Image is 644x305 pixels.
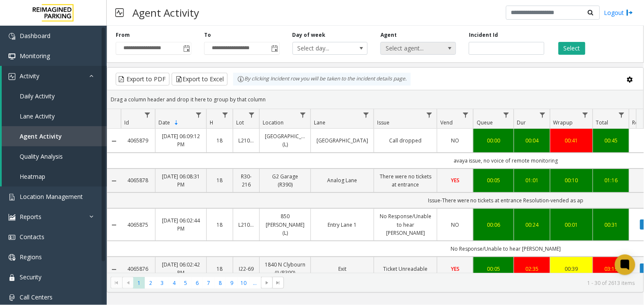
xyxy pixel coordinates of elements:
[501,109,512,121] a: Queue Filter Menu
[9,254,15,261] img: 'icon'
[126,221,150,229] a: 4065875
[20,52,50,60] span: Monitoring
[20,233,44,241] span: Contacts
[20,92,55,100] span: Daily Activity
[519,221,545,229] a: 00:24
[598,221,624,229] a: 00:31
[2,146,107,166] a: Quality Analysis
[2,106,107,126] a: Lane Activity
[2,166,107,187] a: Heatmap
[451,221,460,228] span: NO
[477,119,493,126] span: Queue
[233,73,411,86] div: By clicking Incident row you will be taken to the incident details page.
[379,172,432,189] a: There were no tickets at entrance
[519,176,545,184] div: 01:01
[379,265,432,273] a: Ticket Unreadable
[20,253,42,261] span: Regions
[145,277,156,289] span: Page 2
[265,172,305,189] a: G2 Garage (R390)
[238,277,249,289] span: Page 10
[537,109,548,121] a: Dur Filter Menu
[272,277,284,289] span: Go to the last page
[263,119,284,126] span: Location
[9,194,15,201] img: 'icon'
[9,53,15,60] img: 'icon'
[20,273,41,281] span: Security
[193,109,205,121] a: Date Filter Menu
[107,222,121,228] a: Collapse Details
[360,109,372,121] a: Lane Filter Menu
[107,138,121,145] a: Collapse Details
[126,136,150,145] a: 4065879
[442,136,468,145] a: NO
[237,76,244,83] img: infoIcon.svg
[20,152,63,160] span: Quality Analysis
[246,109,258,121] a: Lot Filter Menu
[598,176,624,184] div: 01:16
[261,277,272,289] span: Go to the next page
[20,213,41,221] span: Reports
[161,172,201,189] a: [DATE] 06:08:31 PM
[556,265,588,273] a: 00:39
[626,8,633,17] img: logout
[107,266,121,273] a: Collapse Details
[604,8,633,17] a: Logout
[559,42,585,55] button: Select
[168,277,180,289] span: Page 4
[9,294,15,301] img: 'icon'
[142,109,153,121] a: Id Filter Menu
[107,109,644,273] div: Data table
[212,136,228,145] a: 18
[204,31,211,39] label: To
[2,66,107,86] a: Activity
[519,265,545,273] a: 02:35
[479,265,509,273] div: 00:05
[9,33,15,40] img: 'icon'
[20,132,62,140] span: Agent Activity
[556,176,588,184] div: 00:10
[598,265,624,273] a: 03:19
[20,192,83,201] span: Location Management
[519,136,545,145] a: 00:04
[479,136,509,145] a: 00:00
[236,119,244,126] span: Lot
[451,137,460,144] span: NO
[180,277,191,289] span: Page 5
[9,214,15,221] img: 'icon'
[316,265,369,273] a: Exit
[316,136,369,145] a: [GEOGRAPHIC_DATA]
[181,42,191,54] span: Toggle popup
[238,221,254,229] a: L21091600
[596,119,609,126] span: Total
[172,73,228,86] button: Export to Excel
[289,279,635,287] kendo-pager-info: 1 - 30 of 2613 items
[270,42,279,54] span: Toggle popup
[124,119,129,126] span: Id
[212,221,228,229] a: 18
[161,132,201,148] a: [DATE] 06:09:12 PM
[451,177,460,184] span: YES
[128,2,203,23] h3: Agent Activity
[191,277,203,289] span: Page 6
[173,119,180,126] span: Sortable
[161,261,201,277] a: [DATE] 06:02:42 PM
[214,277,226,289] span: Page 8
[440,119,453,126] span: Vend
[381,42,441,54] span: Select agent...
[238,265,254,273] a: I22-69
[20,293,53,301] span: Call Centers
[556,136,588,145] div: 00:41
[265,261,305,277] a: 1840 N Clybourn (I) (R390)
[598,136,624,145] a: 00:45
[107,178,121,184] a: Collapse Details
[379,136,432,145] a: Call dropped
[275,279,282,286] span: Go to the last page
[210,119,214,126] span: H
[293,42,353,54] span: Select day...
